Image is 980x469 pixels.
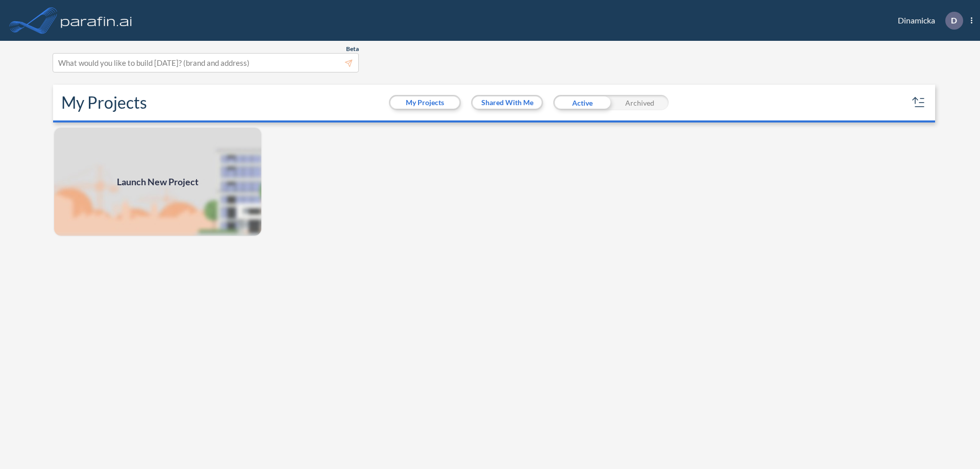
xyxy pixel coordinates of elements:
[883,12,972,30] div: Dinamicka
[911,94,927,111] button: sort
[59,10,134,31] img: logo
[117,175,199,189] span: Launch New Project
[61,93,147,112] h2: My Projects
[53,127,262,237] img: add
[553,95,611,110] div: Active
[611,95,669,110] div: Archived
[346,45,359,53] span: Beta
[390,96,459,109] button: My Projects
[951,16,957,25] p: D
[473,96,542,109] button: Shared With Me
[53,127,262,237] a: Launch New Project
